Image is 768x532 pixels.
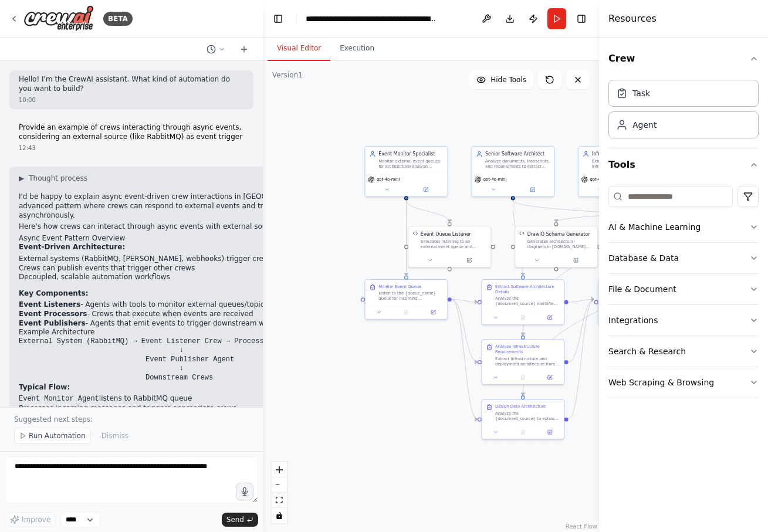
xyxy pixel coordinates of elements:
button: Web Scraping & Browsing [608,367,759,398]
g: Edge from deeb8bd7-c303-42ae-b7ec-bf2c39ff4aa5 to c6c6d676-5dba-4f11-8d2e-34b97ee7e5ff [452,296,478,423]
div: Generates architectural diagrams in [DOMAIN_NAME] XML format based on schema type and architectur... [527,239,593,249]
h2: Example Architecture [19,328,382,337]
button: Open in side panel [539,428,561,436]
div: Infrastructure Architect [592,151,657,157]
div: Task [632,87,650,99]
g: Edge from 58eabee3-fa28-4a18-a1c5-4b2ccb47f8c1 to f56a6ddb-866b-45ec-a49c-cb4f511f87eb [520,200,623,336]
div: Event Queue ListenerEvent Queue ListenerSimulates listening to an external event queue and return... [408,226,491,267]
button: Dismiss [96,428,134,444]
div: Monitor Event Queue [378,284,421,289]
span: Thought process [29,174,87,183]
button: zoom out [272,477,287,493]
strong: Event-Driven Architecture: [19,243,125,251]
img: Logo [23,5,94,32]
div: Analyze Infrastructure Requirements [495,344,560,354]
div: Senior Software Architect [485,151,550,157]
span: Dismiss [102,431,128,440]
h2: Async Event Pattern Overview [19,234,382,243]
button: Click to speak your automation idea [236,483,253,500]
button: Tools [608,148,759,181]
div: Event Monitor SpecialistMonitor external event queues for architectural analysis requests from sy... [364,146,448,197]
button: No output available [509,374,537,382]
button: Execution [330,36,384,61]
div: Monitor Event QueueListen to the {queue_name} queue for incoming architectural analysis events. F... [364,279,448,320]
img: Event Queue Listener [412,231,418,236]
button: Hide right sidebar [573,11,590,27]
div: Event Queue Listener [421,231,471,237]
code: Event Monitor Agent [19,395,99,403]
div: Version 1 [272,70,303,80]
button: Hide left sidebar [270,11,286,27]
li: Decoupled, scalable automation workflows [19,273,382,282]
button: toggle interactivity [272,508,287,523]
code: External System (RabbitMQ) → Event Listener Crew → Processing Crew → Notification Crew ↓ Event Pu... [19,337,382,382]
button: Hide Tools [469,70,533,89]
button: Crew [608,42,759,75]
button: Integrations [608,305,759,336]
div: Design Data ArchitectureAnalyze the {document_source} to extract data architecture requirements i... [481,399,564,440]
g: Edge from 97987f52-36d2-4aa1-9cc7-1373315cf280 to deeb8bd7-c303-42ae-b7ec-bf2c39ff4aa5 [403,200,410,275]
strong: Typical Flow: [19,383,70,391]
button: Visual Editor [268,36,330,61]
img: DrawIO Schema Generator [519,231,525,236]
button: Search & Research [608,336,759,367]
strong: Event Listeners [19,300,80,309]
li: Processes incoming messages and triggers appropriate crews [19,404,382,414]
button: Open in side panel [557,256,594,265]
span: Run Automation [29,431,86,440]
div: Simulates listening to an external event queue and returns mock event data with realistic structu... [421,239,486,249]
div: Extract Software Architecture Details [495,284,560,294]
div: Listen to the {queue_name} queue for incoming architectural analysis events. Filter for {event_ty... [378,290,443,301]
div: 12:43 [19,144,244,153]
div: Analyze the {document_source} identified in the event payload to extract comprehensive software a... [495,296,560,306]
g: Edge from 97987f52-36d2-4aa1-9cc7-1373315cf280 to 59604abe-3cac-422d-a7f1-4546dfa30aca [403,200,453,222]
div: Analyze the {document_source} to extract data architecture requirements including data models, da... [495,411,560,421]
g: Edge from dfd621a0-5492-4f34-84a3-8202d1ea24af to b0d48ce2-27ad-40eb-bce4-6f900dc0540f [510,200,666,222]
button: Send [222,513,258,527]
button: No output available [392,308,420,316]
div: Agent [632,119,657,131]
g: Edge from 95ca9dfc-ac8e-4339-bdec-35cbb3f7fb1d to 9d2c790f-a1f0-4fcd-b3b8-730a7b1cbe8c [568,296,594,306]
div: Monitor external event queues for architectural analysis requests from systems like RabbitMQ, pro... [378,158,443,169]
button: Open in side panel [422,308,445,316]
button: Open in side panel [539,314,561,322]
li: External systems (RabbitMQ, [PERSON_NAME], webhooks) trigger crew executions [19,255,382,264]
li: - Crews that execute when events are received [19,310,382,319]
div: BETA [103,12,133,26]
li: Crews can publish events that trigger other crews [19,264,382,273]
p: Provide an example of crews interacting through async events, considering an external source (lik... [19,123,244,141]
p: Here's how crews can interact through async events with external sources like RabbitMQ: [19,222,382,232]
g: Edge from c6c6d676-5dba-4f11-8d2e-34b97ee7e5ff to 9d2c790f-a1f0-4fcd-b3b8-730a7b1cbe8c [568,296,594,423]
g: Edge from f56a6ddb-866b-45ec-a49c-cb4f511f87eb to 9d2c790f-a1f0-4fcd-b3b8-730a7b1cbe8c [568,296,594,365]
g: Edge from deeb8bd7-c303-42ae-b7ec-bf2c39ff4aa5 to f56a6ddb-866b-45ec-a49c-cb4f511f87eb [452,296,478,365]
li: listens to RabbitMQ queue [19,394,382,404]
button: ▶Thought process [19,174,87,183]
button: No output available [509,428,537,436]
nav: breadcrumb [306,13,438,25]
button: fit view [272,493,287,508]
div: Extract and analyze infrastructure requirements from {document_source}, focusing on network topol... [592,158,657,169]
button: Open in side panel [539,374,561,382]
p: Suggested next steps: [14,415,249,424]
button: Open in side panel [450,256,488,265]
span: Send [226,515,244,524]
h4: Resources [608,12,657,26]
div: Tools [608,181,759,408]
p: Hello! I'm the CrewAI assistant. What kind of automation do you want to build? [19,75,244,93]
button: zoom in [272,462,287,477]
div: DrawIO Schema GeneratorDrawIO Schema GeneratorGenerates architectural diagrams in [DOMAIN_NAME] X... [515,226,598,267]
li: - Agents that emit events to trigger downstream workflows [19,319,382,328]
div: React Flow controls [272,462,287,523]
button: Start a new chat [235,42,253,56]
strong: Event Processors [19,310,87,318]
a: React Flow attribution [566,523,597,530]
g: Edge from dfd621a0-5492-4f34-84a3-8202d1ea24af to 95ca9dfc-ac8e-4339-bdec-35cbb3f7fb1d [510,200,526,275]
strong: Event Publishers [19,319,86,327]
div: Infrastructure ArchitectExtract and analyze infrastructure requirements from {document_source}, f... [578,146,661,197]
strong: Key Components: [19,289,89,297]
div: Analyze Infrastructure RequirementsExtract infrastructure and deployment architecture from the {d... [481,339,564,385]
button: Database & Data [608,243,759,273]
button: Run Automation [14,428,91,444]
div: 10:00 [19,96,244,104]
div: Event Monitor Specialist [378,151,443,157]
